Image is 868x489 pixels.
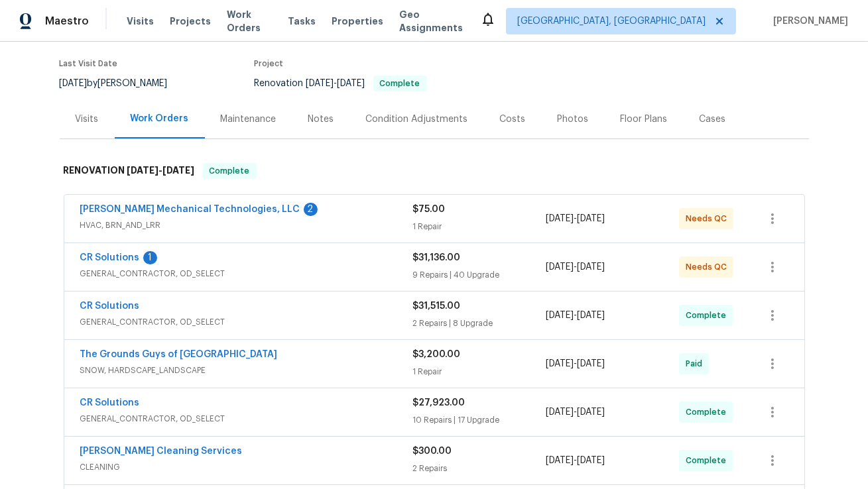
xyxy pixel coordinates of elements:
span: [DATE] [546,311,574,320]
span: SNOW, HARDSCAPE_LANDSCAPE [80,364,413,377]
span: $300.00 [413,447,452,456]
div: Notes [308,113,334,126]
span: Complete [686,454,731,467]
span: - [546,212,605,225]
span: GENERAL_CONTRACTOR, OD_SELECT [80,412,413,425]
span: Complete [686,309,731,322]
span: Geo Assignments [399,8,464,34]
span: $31,515.00 [413,301,461,311]
a: CR Solutions [80,398,140,407]
div: 2 Repairs [413,462,546,475]
span: Needs QC [686,260,732,274]
span: [DATE] [338,79,365,88]
span: [DATE] [577,359,605,368]
span: Projects [170,15,211,28]
span: GENERAL_CONTRACTOR, OD_SELECT [80,315,413,329]
div: Visits [76,113,99,126]
span: GENERAL_CONTRACTOR, OD_SELECT [80,267,413,280]
span: [DATE] [577,456,605,465]
span: Properties [332,15,383,28]
span: [DATE] [577,214,605,223]
span: HVAC, BRN_AND_LRR [80,219,413,232]
span: Visits [127,15,154,28]
span: CLEANING [80,461,413,474]
span: $75.00 [413,205,446,214]
span: [DATE] [60,79,88,88]
div: 10 Repairs | 17 Upgrade [413,413,546,427]
span: [DATE] [546,359,574,368]
span: [PERSON_NAME] [768,15,848,28]
span: Work Orders [227,8,272,34]
span: [DATE] [546,456,574,465]
span: [DATE] [163,166,195,175]
a: CR Solutions [80,253,140,262]
div: 2 [304,203,318,216]
div: 1 [143,251,157,264]
span: Complete [204,164,255,178]
div: by [PERSON_NAME] [60,76,184,91]
span: [DATE] [577,311,605,320]
a: The Grounds Guys of [GEOGRAPHIC_DATA] [80,350,278,359]
span: [DATE] [306,79,334,88]
span: Needs QC [686,212,732,225]
span: Complete [686,406,731,419]
span: $3,200.00 [413,350,461,359]
div: 1 Repair [413,220,546,233]
span: [DATE] [577,407,605,417]
a: [PERSON_NAME] Mechanical Technologies, LLC [80,205,300,214]
span: - [546,454,605,467]
a: [PERSON_NAME] Cleaning Services [80,447,243,456]
span: [DATE] [577,262,605,272]
span: [GEOGRAPHIC_DATA], [GEOGRAPHIC_DATA] [517,15,706,28]
div: Work Orders [131,112,189,125]
span: - [546,309,605,322]
span: [DATE] [546,262,574,272]
a: CR Solutions [80,301,140,311]
span: [DATE] [546,407,574,417]
span: - [306,79,365,88]
span: $27,923.00 [413,398,465,407]
span: - [546,260,605,274]
h6: RENOVATION [64,163,195,179]
div: Costs [500,113,526,126]
span: - [546,357,605,370]
div: 1 Repair [413,365,546,378]
span: Last Visit Date [60,60,118,68]
span: Renovation [255,79,427,88]
span: - [127,166,195,175]
span: Paid [686,357,708,370]
span: Maestro [45,15,89,28]
div: RENOVATION [DATE]-[DATE]Complete [60,150,809,192]
div: Floor Plans [621,113,668,126]
div: Photos [558,113,589,126]
span: $31,136.00 [413,253,461,262]
div: 2 Repairs | 8 Upgrade [413,317,546,330]
div: Condition Adjustments [366,113,468,126]
div: Cases [700,113,726,126]
span: [DATE] [127,166,159,175]
div: 9 Repairs | 40 Upgrade [413,268,546,282]
span: Project [255,60,284,68]
span: - [546,406,605,419]
span: [DATE] [546,214,574,223]
span: Tasks [288,17,316,26]
span: Complete [375,80,426,87]
div: Maintenance [221,113,277,126]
